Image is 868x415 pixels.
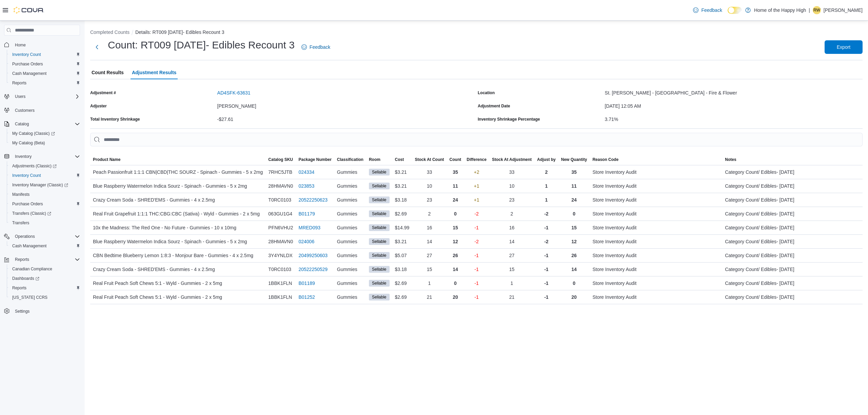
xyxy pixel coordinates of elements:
[9,209,80,217] span: Transfers (Classic)
[12,92,80,101] span: Users
[592,182,636,190] span: Store Inventory Audit
[298,196,328,204] a: 20522250623
[415,157,444,162] span: Stock At Count
[9,200,46,208] a: Purchase Orders
[298,279,315,287] a: B01189
[268,237,293,246] span: 28HMAVN0
[453,265,458,273] p: 14
[132,66,176,79] span: Adjustment Results
[412,154,447,165] button: Stock At Count
[592,224,636,232] span: Store Inventory Audit
[9,69,49,78] a: Cash Management
[298,265,328,273] a: 20522250529
[9,274,42,283] a: Dashboards
[545,168,548,176] p: 2
[268,224,293,232] span: PFN6VHU2
[12,232,38,241] button: Operations
[7,264,83,274] button: Canadian Compliance
[573,210,575,218] p: 0
[545,182,548,190] p: 1
[474,237,478,246] p: -2
[592,237,636,246] span: Store Inventory Audit
[268,168,292,176] span: 7RHC5JTB
[9,69,80,78] span: Cash Management
[489,207,534,221] div: 2
[9,219,80,227] span: Transfers
[725,210,794,218] span: Category Count/ Edibles- [DATE]
[7,171,83,180] button: Inventory Count
[537,157,556,162] span: Adjust by
[592,157,618,162] span: Reason Code
[15,94,25,99] span: Users
[725,157,736,162] span: Notes
[1,40,83,49] button: Home
[592,265,636,273] span: Store Inventory Audit
[372,238,387,245] span: Sellable
[725,265,794,273] span: Category Count/ Edibles- [DATE]
[369,238,390,245] span: Sellable
[90,103,107,109] label: Adjuster
[453,168,458,176] p: 35
[7,161,83,171] a: Adjustments (Classic)
[299,40,333,54] a: Feedback
[12,71,46,76] span: Cash Management
[9,242,80,250] span: Cash Management
[268,196,291,204] span: T0RC0103
[12,266,52,272] span: Canadian Compliance
[489,154,534,165] button: Stock At Adjustment
[12,220,29,226] span: Transfers
[392,249,412,262] div: $5.07
[12,40,80,49] span: Home
[15,108,35,113] span: Customers
[298,210,315,218] a: B01179
[337,237,357,246] span: Gummies
[369,169,390,175] span: Sellable
[9,171,44,180] a: Inventory Count
[337,251,357,260] span: Gummies
[12,276,39,281] span: Dashboards
[92,66,124,79] span: Count Results
[369,266,390,273] span: Sellable
[1,119,83,129] button: Catalog
[12,201,43,207] span: Purchase Orders
[372,183,387,189] span: Sellable
[474,182,479,190] p: +1
[12,106,80,115] span: Customers
[310,44,330,50] span: Feedback
[545,196,548,204] p: 1
[12,243,46,249] span: Cash Management
[1,306,83,316] button: Settings
[369,183,390,189] span: Sellable
[298,168,314,176] a: 024334
[9,139,48,147] a: My Catalog (Beta)
[12,255,32,264] button: Reports
[489,249,534,262] div: 27
[412,207,447,221] div: 2
[12,152,80,161] span: Inventory
[9,162,59,170] a: Adjustments (Classic)
[93,157,120,162] span: Product Name
[12,285,26,291] span: Reports
[9,265,80,273] span: Canadian Compliance
[544,210,548,218] p: -2
[9,242,49,250] a: Cash Management
[9,190,80,199] span: Manifests
[7,59,83,69] button: Purchase Orders
[93,265,215,273] span: Crazy Cream Soda - SHRED'EMS - Gummies - 4 x 2.5mg
[337,182,357,190] span: Gummies
[7,180,83,190] a: Inventory Manager (Classic)
[392,165,412,179] div: $3.21
[9,293,50,302] a: [US_STATE] CCRS
[728,7,742,14] input: Dark Mode
[592,168,636,176] span: Store Inventory Audit
[478,90,495,96] label: Location
[90,154,265,165] button: Product Name
[412,193,447,207] div: 23
[298,251,328,260] a: 20499250603
[474,251,478,260] p: -1
[298,237,314,246] a: 024006
[725,251,794,260] span: Category Count/ Edibles- [DATE]
[392,276,412,290] div: $2.69
[93,196,215,204] span: Crazy Cream Soda - SHRED'EMS - Gummies - 4 x 2.5mg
